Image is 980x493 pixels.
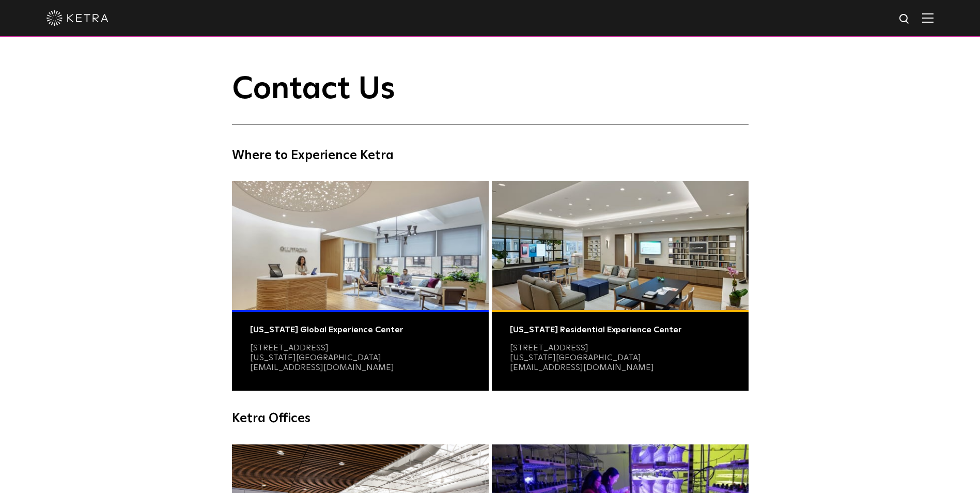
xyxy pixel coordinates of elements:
[46,10,108,26] img: ketra-logo-2019-white
[510,344,588,352] a: [STREET_ADDRESS]
[510,353,641,362] a: [US_STATE][GEOGRAPHIC_DATA]
[922,13,934,23] img: Hamburger%20Nav.svg
[250,353,381,362] a: [US_STATE][GEOGRAPHIC_DATA]
[232,181,489,310] img: Commercial Photo@2x
[232,409,749,428] h4: Ketra Offices
[232,72,749,125] h1: Contact Us
[898,13,911,26] img: search icon
[492,181,749,310] img: Residential Photo@2x
[250,363,394,372] a: [EMAIL_ADDRESS][DOMAIN_NAME]
[510,363,654,372] a: [EMAIL_ADDRESS][DOMAIN_NAME]
[250,325,471,335] div: [US_STATE] Global Experience Center
[250,344,329,352] a: [STREET_ADDRESS]
[510,325,730,335] div: [US_STATE] Residential Experience Center
[232,146,749,165] h4: Where to Experience Ketra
